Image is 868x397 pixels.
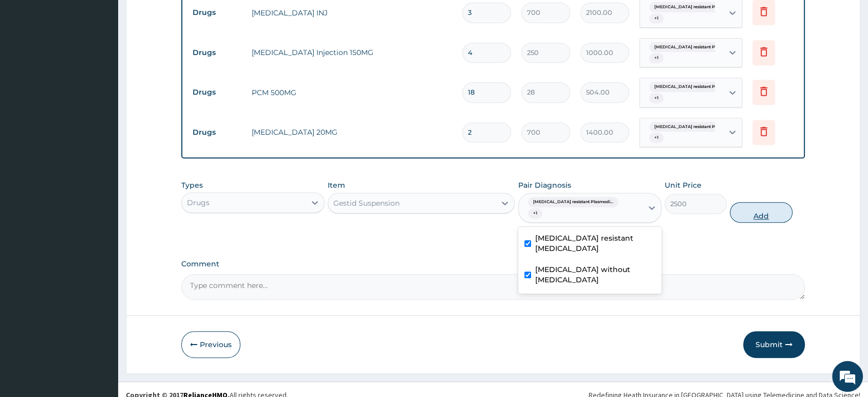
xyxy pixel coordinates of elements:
[649,82,740,92] span: [MEDICAL_DATA] resistant Plasmodi...
[518,180,571,190] label: Pair Diagnosis
[181,260,805,268] label: Comment
[649,133,664,143] span: + 1
[247,122,457,142] td: [MEDICAL_DATA] 20MG
[19,51,42,77] img: d_794563401_company_1708531726252_794563401
[181,331,240,358] button: Previous
[649,93,664,103] span: + 1
[528,197,618,207] span: [MEDICAL_DATA] resistant Plasmodi...
[328,180,345,190] label: Item
[649,13,664,24] span: + 1
[743,331,805,358] button: Submit
[187,197,210,208] div: Drugs
[187,83,247,102] td: Drugs
[649,122,740,132] span: [MEDICAL_DATA] resistant Plasmodi...
[649,42,740,52] span: [MEDICAL_DATA] resistant Plasmodi...
[187,43,247,62] td: Drugs
[53,58,173,71] div: Chat with us now
[535,264,655,285] label: [MEDICAL_DATA] without [MEDICAL_DATA]
[60,130,142,233] span: We're online!
[649,2,740,12] span: [MEDICAL_DATA] resistant Plasmodi...
[247,42,457,63] td: [MEDICAL_DATA] Injection 150MG
[649,53,664,63] span: + 1
[535,233,655,254] label: [MEDICAL_DATA] resistant [MEDICAL_DATA]
[187,3,247,22] td: Drugs
[168,5,193,30] div: Minimize live chat window
[730,202,792,223] button: Add
[665,180,702,190] label: Unit Price
[528,208,542,219] span: + 1
[187,123,247,142] td: Drugs
[181,181,203,190] label: Types
[247,82,457,103] td: PCM 500MG
[5,281,196,317] textarea: Type your message and hit 'Enter'
[247,3,457,23] td: [MEDICAL_DATA] INJ
[333,198,400,208] div: Gestid Suspension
